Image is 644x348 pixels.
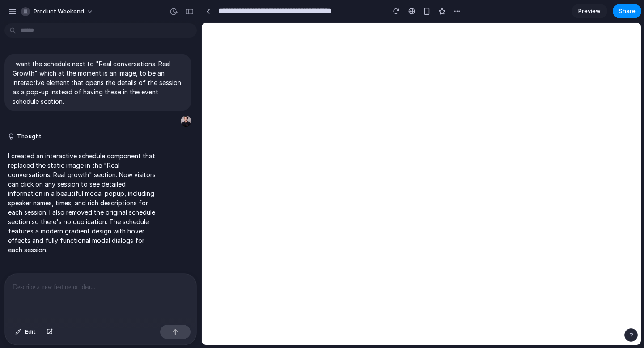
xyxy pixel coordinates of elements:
span: Edit [25,327,36,336]
button: Edit [11,325,40,339]
button: Product Weekend [17,4,98,19]
button: Share [613,4,641,18]
p: I created an interactive schedule component that replaced the static image in the "Real conversat... [8,151,157,255]
span: Product Weekend [34,7,84,16]
a: Preview [572,4,607,18]
span: Preview [578,7,601,16]
p: I want the schedule next to "Real conversations. Real Growth" which at the moment is an image, to... [13,59,183,106]
span: Share [619,7,636,16]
